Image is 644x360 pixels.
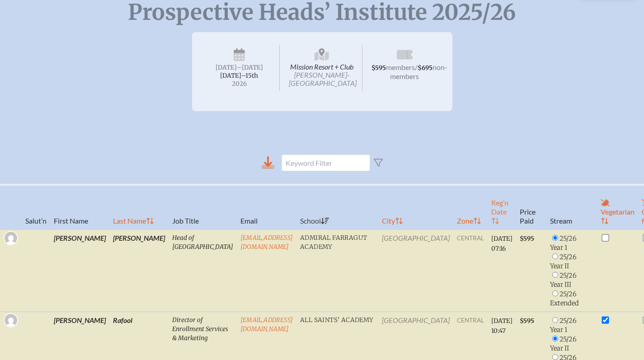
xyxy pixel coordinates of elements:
img: Gravatar [5,314,17,327]
th: Email [237,185,296,229]
span: –[DATE] [237,64,263,71]
span: 2026 [207,80,273,87]
img: Gravatar [5,232,17,244]
th: Vegetarian [597,185,638,229]
a: [EMAIL_ADDRESS][DOMAIN_NAME] [240,234,293,251]
span: members [386,63,415,71]
a: [EMAIL_ADDRESS][DOMAIN_NAME] [240,316,293,333]
th: City [378,185,453,229]
li: 25/26 Extended [550,289,593,308]
span: $695 [418,64,432,72]
span: $595 [520,317,534,325]
li: 25/26 Year III [550,271,593,289]
span: [DATE] 10:47 [491,317,512,335]
th: Reg’n Date [488,185,516,229]
li: 25/26 Year II [550,252,593,271]
span: $595 [520,235,534,243]
span: / [415,63,418,71]
input: Keyword Filter [282,154,370,171]
span: [DATE]–⁠15th [220,72,258,79]
div: Download to CSV [262,156,274,169]
td: central [453,229,488,312]
td: [PERSON_NAME] [109,229,169,312]
li: 25/26 Year 1 [550,316,593,334]
th: Salut’n [22,185,50,229]
th: First Name [50,185,109,229]
th: Job Title [169,185,237,229]
td: Head of [GEOGRAPHIC_DATA] [169,229,237,312]
td: [PERSON_NAME] [50,229,109,312]
span: [DATE] 07:16 [491,235,512,252]
th: Stream [546,185,597,229]
span: Mission Resort + Club [282,45,362,91]
span: non-members [390,63,447,80]
span: $595 [371,64,386,72]
th: Price Paid [516,185,546,229]
span: [DATE] [216,64,237,71]
th: Zone [453,185,488,229]
li: 25/26 Year II [550,334,593,353]
th: Last Name [109,185,169,229]
td: Admiral Farragut Academy [296,229,378,312]
span: [PERSON_NAME]-[GEOGRAPHIC_DATA] [289,70,357,87]
li: 25/26 Year 1 [550,234,593,252]
td: [GEOGRAPHIC_DATA] [378,229,453,312]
